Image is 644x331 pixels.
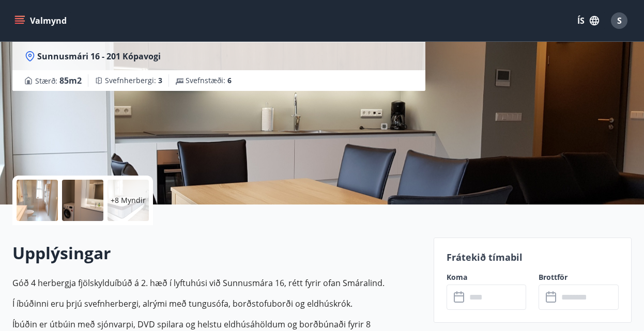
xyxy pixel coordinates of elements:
[617,15,622,26] span: S
[186,75,232,86] span: Svefnstæði :
[607,8,632,33] button: S
[12,11,71,30] button: menu
[227,75,232,85] span: 6
[59,75,82,86] span: 85 m2
[12,297,421,310] p: Í íbúðinni eru þrjú svefnherbergi, alrými með tungusófa, borðstofuborði og eldhúskrók.
[111,195,146,206] p: +8 Myndir
[539,272,619,282] label: Brottför
[447,250,619,264] p: Frátekið tímabil
[105,75,162,86] span: Svefnherbergi :
[447,272,527,282] label: Koma
[35,74,82,87] span: Stærð :
[12,277,421,289] p: Góð 4 herbergja fjölskylduíbúð á 2. hæð í lyftuhúsi við Sunnusmára 16, rétt fyrir ofan Smáralind.
[572,11,605,30] button: ÍS
[12,242,421,264] h2: Upplýsingar
[158,75,162,85] span: 3
[37,51,161,62] span: Sunnusmári 16 - 201 Kópavogi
